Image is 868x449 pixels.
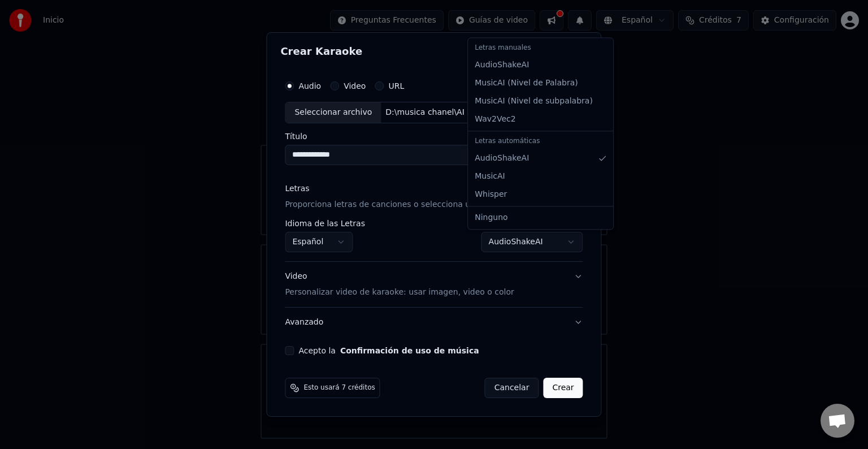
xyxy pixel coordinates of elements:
[475,153,529,164] span: AudioShakeAI
[475,189,507,200] span: Whisper
[475,77,578,89] span: MusicAI ( Nivel de Palabra )
[470,133,611,149] div: Letras automáticas
[475,96,593,107] span: MusicAI ( Nivel de subpalabra )
[475,212,507,223] span: Ninguno
[475,171,505,182] span: MusicAI
[470,40,611,56] div: Letras manuales
[475,59,529,71] span: AudioShakeAI
[475,114,515,125] span: Wav2Vec2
